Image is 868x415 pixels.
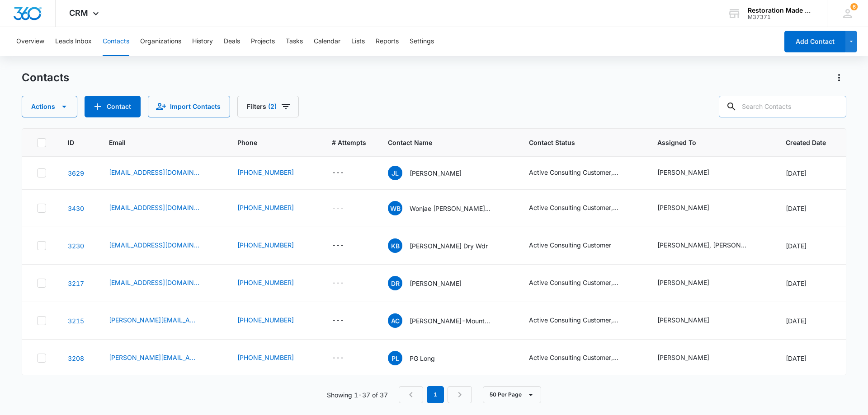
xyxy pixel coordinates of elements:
a: Navigate to contact details page for Wonjae Benjamin Rhee - New FL Benjamin Rhee [68,205,84,212]
div: Active Consulting Customer, Lead [529,203,619,212]
div: account id [748,14,814,20]
div: Email - ben@emergencyrestorationsciences.com - Select to Edit Field [109,203,216,214]
div: Phone - (847) 331-9552 - Select to Edit Field [237,278,310,289]
p: Showing 1-37 of 37 [327,390,388,400]
div: # Attempts - - Select to Edit Field [332,278,360,289]
button: Leads Inbox [55,27,92,56]
a: Navigate to contact details page for James Loy [68,169,84,177]
div: notifications count [850,3,858,10]
div: Active Consulting Customer, Lead [529,315,619,325]
div: [PERSON_NAME] [657,168,709,177]
div: [PERSON_NAME] [657,353,709,362]
button: Organizations [140,27,181,56]
button: Contacts [103,27,129,56]
button: Calendar [314,27,340,56]
div: Email - andrew@breathedeeper.com - Select to Edit Field [109,315,216,326]
a: [PHONE_NUMBER] [237,315,294,325]
div: Active Consulting Customer, Lead [529,278,619,287]
button: Actions [22,96,77,117]
a: Navigate to contact details page for Devin Renberg [68,280,84,287]
div: Active Consulting Customer, Lead [529,168,619,177]
div: Phone - (541) 977-5544 - Select to Edit Field [237,315,310,326]
button: 50 Per Page [483,386,541,403]
button: Overview [16,27,44,56]
div: Active Consulting Customer, Lead [529,353,619,362]
div: Email - jens@pglong.com - Select to Edit Field [109,353,216,364]
div: Contact Name - Devin Renberg - Select to Edit Field [388,276,478,290]
div: # Attempts - - Select to Edit Field [332,353,360,364]
span: Contact Status [529,138,623,147]
div: --- [332,203,344,214]
nav: Pagination [399,386,472,403]
span: AC [388,313,402,328]
span: KB [388,238,402,253]
a: [PERSON_NAME][EMAIL_ADDRESS][DOMAIN_NAME] [109,353,199,362]
span: Email [109,138,203,147]
div: Phone - (484) 432-5854 - Select to Edit Field [237,203,310,214]
div: Phone - (315) 725-0592 - Select to Edit Field [237,168,310,178]
div: Assigned To - Gregg Sargent, Nate Cisney - Select to Edit Field [657,240,764,251]
div: [DATE] [786,168,839,178]
div: Assigned To - Nate Cisney - Select to Edit Field [657,278,726,289]
div: # Attempts - - Select to Edit Field [332,315,360,326]
div: Phone - (669) 212-1470 - Select to Edit Field [237,240,310,251]
a: [PHONE_NUMBER] [237,240,294,250]
a: [EMAIL_ADDRESS][DOMAIN_NAME] [109,240,199,250]
p: [PERSON_NAME] [410,168,462,178]
a: [PERSON_NAME][EMAIL_ADDRESS][DOMAIN_NAME] [109,315,199,325]
div: --- [332,278,344,289]
span: PL [388,351,402,365]
button: Add Contact [784,31,845,52]
div: Email - office@flooddrywdr.com - Select to Edit Field [109,240,216,251]
span: Assigned To [657,138,751,147]
a: [EMAIL_ADDRESS][DOMAIN_NAME] [109,168,199,177]
a: [PHONE_NUMBER] [237,168,294,177]
span: Phone [237,138,297,147]
button: Filters [237,96,299,117]
button: Settings [410,27,434,56]
span: Created Date [786,138,826,147]
span: Contact Name [388,138,494,147]
button: Add Contact [85,96,141,117]
div: --- [332,240,344,251]
a: Navigate to contact details page for Konstantin Bychkov-Flood Dry Wdr [68,242,84,250]
button: Deals [224,27,240,56]
div: Assigned To - Nate Cisney - Select to Edit Field [657,353,726,364]
div: Assigned To - Nate Cisney - Select to Edit Field [657,168,726,178]
div: [DATE] [786,241,839,251]
a: [PHONE_NUMBER] [237,353,294,362]
div: --- [332,168,344,178]
button: Tasks [286,27,303,56]
div: [PERSON_NAME], [PERSON_NAME] [657,240,748,250]
div: [PERSON_NAME] [657,203,709,212]
div: # Attempts - - Select to Edit Field [332,203,360,214]
div: Contact Status - Active Consulting Customer, Lead - Select to Edit Field [529,353,636,364]
div: Assigned To - Nate Cisney - Select to Edit Field [657,203,726,214]
div: account name [748,7,814,14]
button: Reports [376,27,399,56]
p: PG Long [410,354,435,363]
a: Navigate to contact details page for PG Long [68,354,84,362]
div: [DATE] [786,204,839,213]
a: Navigate to contact details page for Andrew Canfield-Mountain Air Restoration [68,317,84,325]
div: Email - jamesl@bluelinesolutions.net - Select to Edit Field [109,168,216,178]
div: [DATE] [786,354,839,363]
h1: Contacts [22,71,69,84]
span: WB [388,201,402,215]
div: # Attempts - - Select to Edit Field [332,240,360,251]
div: # Attempts - - Select to Edit Field [332,168,360,178]
div: Contact Status - Active Consulting Customer - Select to Edit Field [529,240,627,251]
span: # Attempts [332,138,366,147]
p: [PERSON_NAME] [410,279,462,288]
span: JL [388,166,402,180]
div: Email - devinrenberg@moldmanusa.com - Select to Edit Field [109,278,216,289]
button: Lists [351,27,365,56]
span: ID [68,138,74,147]
button: Projects [251,27,275,56]
div: Contact Status - Active Consulting Customer, Lead - Select to Edit Field [529,278,636,289]
button: History [192,27,213,56]
a: [EMAIL_ADDRESS][DOMAIN_NAME] [109,278,199,287]
input: Search Contacts [719,96,846,117]
div: Contact Name - James Loy - Select to Edit Field [388,166,478,180]
div: Contact Status - Active Consulting Customer, Lead - Select to Edit Field [529,203,636,214]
